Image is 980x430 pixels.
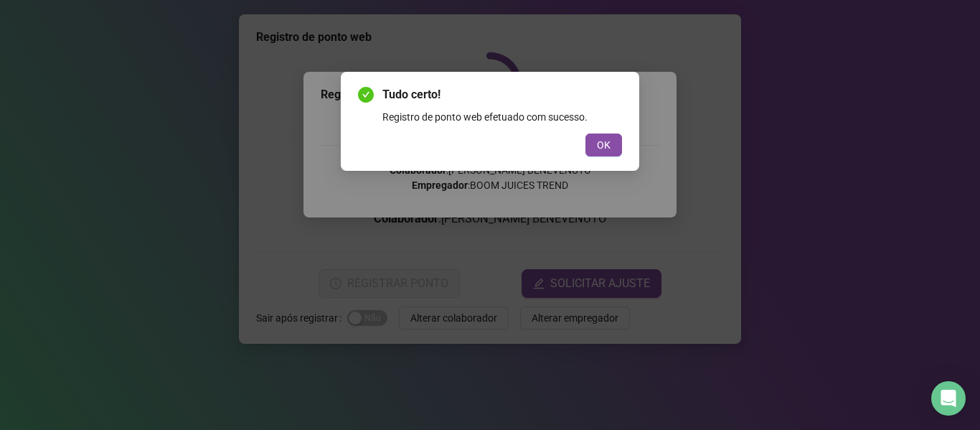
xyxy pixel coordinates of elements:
div: Registro de ponto web efetuado com sucesso. [382,109,622,125]
div: Open Intercom Messenger [931,381,966,416]
button: OK [585,134,622,156]
span: OK [597,137,611,153]
span: check-circle [358,87,374,103]
span: Tudo certo! [382,86,622,103]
